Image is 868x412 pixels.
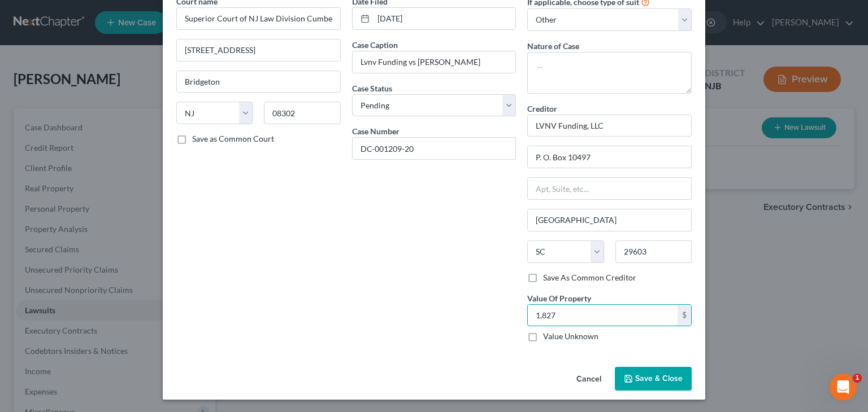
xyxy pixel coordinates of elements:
[543,331,598,342] label: Value Unknown
[192,133,274,144] label: Save as Common Court
[678,305,691,326] div: $
[353,51,516,73] input: --
[527,40,579,52] label: Nature of Case
[830,374,857,401] iframe: Intercom live chat
[176,7,341,30] input: Search court by name...
[615,240,692,263] input: Enter zip...
[635,374,683,383] span: Save & Close
[528,209,691,231] input: Enter city...
[528,146,691,168] input: Enter address...
[528,178,691,199] input: Apt, Suite, etc...
[177,40,340,61] input: Enter address...
[527,292,591,304] label: Value Of Property
[527,115,692,137] input: Search creditor by name...
[853,374,862,383] span: 1
[615,367,692,391] button: Save & Close
[567,368,610,391] button: Cancel
[352,39,398,51] label: Case Caption
[527,104,557,113] span: Creditor
[264,102,340,124] input: Enter zip...
[374,8,516,29] input: MM/DD/YYYY
[353,138,516,159] input: #
[528,305,678,326] input: 0.00
[543,272,636,283] label: Save As Common Creditor
[352,84,392,93] span: Case Status
[177,71,340,93] input: Enter city...
[352,125,400,137] label: Case Number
